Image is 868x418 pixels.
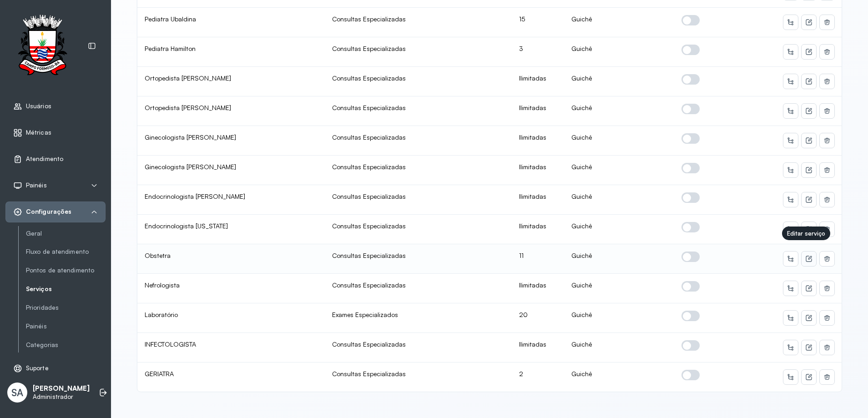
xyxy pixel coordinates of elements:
td: Obstetra [137,244,325,274]
td: Ilimitadas [512,156,564,185]
td: Guichê [564,274,674,303]
td: Guichê [564,126,674,156]
a: Métricas [13,128,98,137]
td: Endocrinologista [US_STATE] [137,215,325,244]
td: Pediatra Ubaldina [137,8,325,37]
td: Ilimitadas [512,96,564,126]
a: Painéis [26,322,106,330]
td: Ilimitadas [512,185,564,215]
td: Guichê [564,303,674,333]
td: Ilimitadas [512,333,564,363]
a: Pontos de atendimento [26,265,106,276]
td: Nefrologista [137,274,325,303]
td: 15 [512,8,564,37]
a: Usuários [13,102,98,111]
td: 20 [512,303,564,333]
span: Usuários [26,102,51,110]
div: Consultas Especializadas [332,45,505,53]
div: Consultas Especializadas [332,133,505,141]
td: Ilimitadas [512,274,564,303]
td: Guichê [564,185,674,215]
td: Guichê [564,8,674,37]
a: Pontos de atendimento [26,267,106,274]
td: Guichê [564,333,674,363]
div: Consultas Especializadas [332,340,505,348]
a: Serviços [26,285,106,293]
td: 2 [512,363,564,392]
div: Consultas Especializadas [332,222,505,230]
div: Consultas Especializadas [332,104,505,112]
td: Guichê [564,67,674,96]
td: Ginecologista [PERSON_NAME] [137,126,325,156]
td: Guichê [564,96,674,126]
td: 11 [512,244,564,274]
div: Consultas Especializadas [332,370,505,378]
div: Consultas Especializadas [332,252,505,260]
td: Guichê [564,215,674,244]
span: Painéis [26,181,47,189]
td: INFECTOLOGISTA [137,333,325,363]
img: Logotipo do estabelecimento [10,15,75,78]
td: Guichê [564,156,674,185]
td: GERIATRA [137,363,325,392]
a: Fluxo de atendimento [26,248,106,256]
a: Geral [26,228,106,239]
td: Guichê [564,37,674,67]
p: [PERSON_NAME] [33,384,90,393]
div: Consultas Especializadas [332,74,505,82]
a: Categorias [26,341,106,349]
div: Consultas Especializadas [332,15,505,23]
td: Laboratório [137,303,325,333]
div: Consultas Especializadas [332,163,505,171]
td: Endocrinologista [PERSON_NAME] [137,185,325,215]
a: Serviços [26,283,106,295]
div: Exames Especializados [332,311,505,319]
a: Fluxo de atendimento [26,246,106,257]
td: Ortopedista [PERSON_NAME] [137,96,325,126]
span: Atendimento [26,155,63,163]
a: Categorias [26,339,106,351]
a: Painéis [26,321,106,332]
td: Ginecologista [PERSON_NAME] [137,156,325,185]
td: Ortopedista [PERSON_NAME] [137,67,325,96]
td: 3 [512,37,564,67]
a: Prioridades [26,302,106,313]
a: Prioridades [26,304,106,312]
a: Geral [26,230,106,237]
div: Consultas Especializadas [332,281,505,289]
div: Consultas Especializadas [332,192,505,201]
td: Guichê [564,244,674,274]
p: Administrador [33,393,90,401]
a: Atendimento [13,155,98,164]
span: Configurações [26,208,71,216]
td: Ilimitadas [512,67,564,96]
span: Métricas [26,129,51,136]
td: Pediatra Hamilton [137,37,325,67]
td: Ilimitadas [512,126,564,156]
span: Suporte [26,364,49,372]
td: Guichê [564,363,674,392]
td: Ilimitadas [512,215,564,244]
